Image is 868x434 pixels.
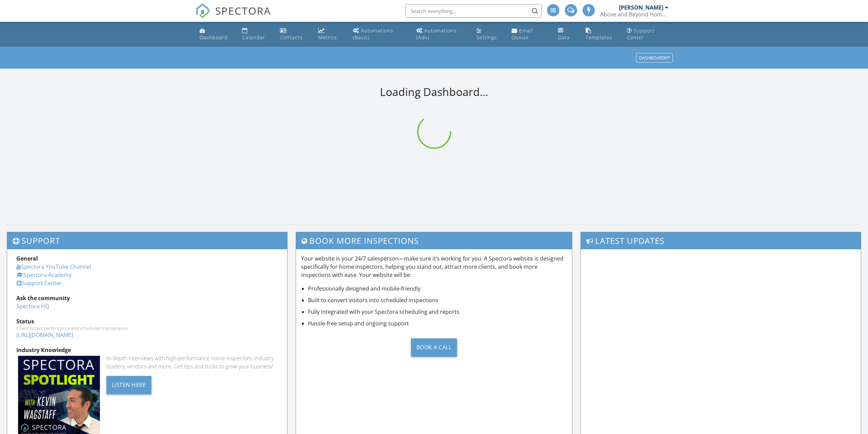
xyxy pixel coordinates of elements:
[239,25,272,44] a: Calendar
[16,331,73,339] a: [URL][DOMAIN_NAME]
[411,338,457,357] div: Book a Call
[619,4,663,11] div: [PERSON_NAME]
[636,53,673,63] button: Dashboards
[215,3,271,18] span: SPECTORA
[16,255,38,262] strong: General
[16,271,72,279] a: Spectora Academy
[414,25,468,44] a: Automations (Advanced)
[512,27,533,41] div: Email Queue
[405,4,542,18] input: Search everything...
[583,25,619,44] a: Templates
[509,25,550,44] a: Email Queue
[16,263,91,270] a: Spectora YouTube Channel
[639,56,670,60] div: Dashboards
[242,34,265,41] div: Calendar
[600,11,668,18] div: Above and Beyond Home Solutions, LLC
[277,25,310,44] a: Contacts
[586,34,612,41] div: Templates
[16,317,278,325] div: Status
[195,9,271,24] a: SPECTORA
[301,333,567,362] a: Book a Call
[555,25,577,44] a: Data
[280,34,303,41] div: Contacts
[106,380,152,388] a: Listen Here
[318,34,337,41] div: Metrics
[296,232,572,249] h3: Book More Inspections
[308,284,567,293] li: Professionally designed and mobile-friendly
[200,34,228,41] div: Dashboard
[353,27,393,41] div: Automations (Basic)
[16,346,278,354] div: Industry Knowledge
[315,25,345,44] a: Metrics
[308,319,567,327] li: Hassle-free setup and ongoing support
[627,27,654,41] div: Support Center
[16,279,62,287] a: Support Center
[308,296,567,304] li: Built to convert visitors into scheduled inspections
[106,354,278,370] div: In-depth interviews with high-performance home inspectors, industry leaders, vendors and more. Ge...
[624,25,671,44] a: Support Center
[558,34,570,41] div: Data
[474,25,503,44] a: Settings
[416,27,457,41] div: Automations (Adv)
[16,303,49,310] a: Spectora HQ
[16,294,278,302] div: Ask the community
[308,308,567,316] li: Fully integrated with your Spectora scheduling and reports
[350,25,408,44] a: Automations (Basic)
[195,3,210,18] img: The Best Home Inspection Software - Spectora
[301,254,567,279] p: Your website is your 24/7 salesperson—make sure it’s working for you. A Spectora website is desig...
[581,232,861,249] h3: Latest Updates
[16,325,278,331] div: Check system performance and scheduled maintenance.
[476,34,497,41] div: Settings
[106,376,152,394] div: Listen Here
[197,25,234,44] a: Dashboard
[7,232,287,249] h3: Support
